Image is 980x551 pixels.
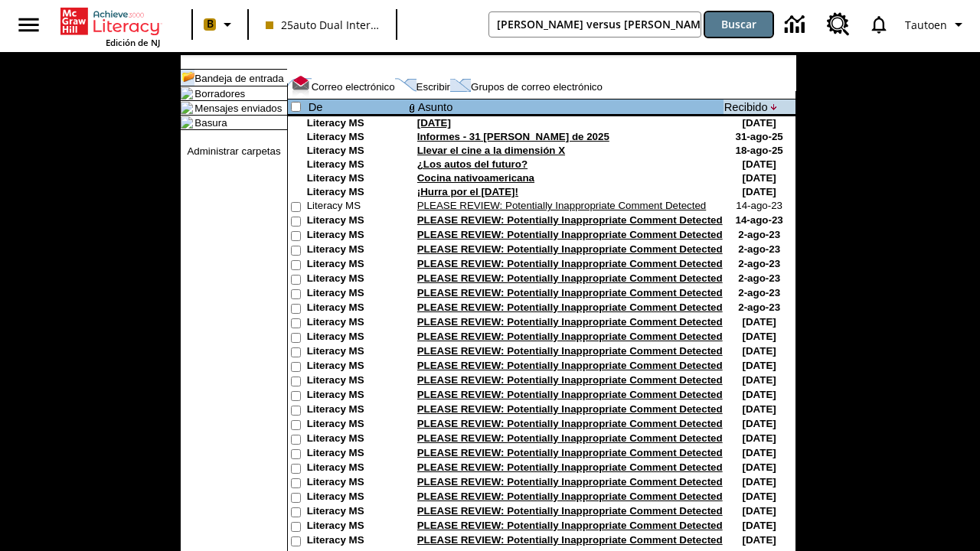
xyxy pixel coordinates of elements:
a: PLEASE REVIEW: Potentially Inappropriate Comment Detected [417,534,723,546]
a: Escribir [416,81,450,93]
td: Literacy MS [307,214,407,229]
a: De [309,101,323,113]
nobr: [DATE] [743,374,776,386]
nobr: [DATE] [743,360,776,371]
a: Informes - 31 [PERSON_NAME] de 2025 [417,131,609,142]
a: Grupos de correo electrónico [471,81,603,93]
a: PLEASE REVIEW: Potentially Inappropriate Comment Detected [417,476,723,487]
nobr: [DATE] [743,461,776,473]
nobr: [DATE] [743,389,776,400]
nobr: [DATE] [743,418,776,429]
button: Abrir el menú lateral [6,2,51,47]
a: ¿Los autos del futuro? [417,158,528,170]
a: PLEASE REVIEW: Potentially Inappropriate Comment Detected [417,360,723,371]
nobr: [DATE] [743,172,776,184]
a: Administrar carpetas [187,145,280,157]
a: PLEASE REVIEW: Potentially Inappropriate Comment Detected [417,505,723,517]
td: Literacy MS [307,403,407,418]
nobr: [DATE] [743,505,776,517]
a: PLEASE REVIEW: Potentially Inappropriate Comment Detected [417,331,723,342]
td: Literacy MS [307,186,407,200]
a: Borradores [194,88,245,99]
span: Edición de NJ [106,37,160,48]
nobr: [DATE] [743,476,776,487]
button: Buscar [705,12,773,37]
td: Literacy MS [307,461,407,476]
nobr: [DATE] [743,491,776,502]
td: Literacy MS [307,389,407,403]
a: PLEASE REVIEW: Potentially Inappropriate Comment Detected [417,520,723,531]
nobr: [DATE] [743,186,776,197]
td: Literacy MS [307,158,407,172]
td: Literacy MS [307,491,407,505]
td: Literacy MS [307,131,407,145]
td: Literacy MS [307,287,407,302]
a: Correo electrónico [312,81,395,93]
a: PLEASE REVIEW: Potentially Inappropriate Comment Detected [417,432,723,444]
a: Bandeja de entrada [194,73,283,84]
td: Literacy MS [307,117,407,131]
img: folder_icon_pick.gif [181,70,194,86]
td: Literacy MS [307,145,407,158]
a: Notificaciones [859,5,899,44]
a: Cocina nativoamericana [417,172,534,184]
nobr: 2-ago-23 [738,243,780,255]
td: Literacy MS [307,200,407,214]
a: PLEASE REVIEW: Potentially Inappropriate Comment Detected [417,287,723,298]
td: Literacy MS [307,476,407,491]
td: Literacy MS [307,243,407,258]
nobr: [DATE] [743,447,776,458]
nobr: 14-ago-23 [736,214,783,226]
td: Literacy MS [307,447,407,461]
a: Asunto [418,101,453,113]
span: B [207,15,214,34]
nobr: [DATE] [743,117,776,129]
nobr: 31-ago-25 [736,131,783,142]
td: Literacy MS [307,331,407,345]
img: attach file [407,100,416,114]
a: [DATE] [417,117,451,129]
nobr: [DATE] [743,403,776,415]
a: PLEASE REVIEW: Potentially Inappropriate Comment Detected [417,243,723,255]
a: PLEASE REVIEW: Potentially Inappropriate Comment Detected [417,447,723,458]
a: Recibido [724,101,768,113]
a: PLEASE REVIEW: Potentially Inappropriate Comment Detected [417,374,723,386]
a: Basura [194,117,227,129]
nobr: [DATE] [743,331,776,342]
a: PLEASE REVIEW: Potentially Inappropriate Comment Detected [417,316,723,328]
a: PLEASE REVIEW: Potentially Inappropriate Comment Detected [417,272,723,284]
td: Literacy MS [307,258,407,272]
a: PLEASE REVIEW: Potentially Inappropriate Comment Detected [417,491,723,502]
span: Tautoen [905,17,947,33]
img: folder_icon.gif [181,116,193,129]
td: Literacy MS [307,316,407,331]
td: Literacy MS [307,229,407,243]
img: folder_icon.gif [181,102,193,114]
td: Literacy MS [307,302,407,316]
nobr: [DATE] [743,432,776,444]
nobr: 14-ago-23 [736,200,782,211]
td: Literacy MS [307,374,407,389]
a: PLEASE REVIEW: Potentially Inappropriate Comment Detected [417,403,723,415]
a: ¡Hurra por el [DATE]! [417,186,518,197]
a: PLEASE REVIEW: Potentially Inappropriate Comment Detected [417,302,723,313]
nobr: 18-ago-25 [736,145,783,156]
nobr: [DATE] [743,345,776,357]
a: PLEASE REVIEW: Potentially Inappropriate Comment Detected [417,200,707,211]
a: Llevar el cine a la dimensión X [417,145,565,156]
td: Literacy MS [307,272,407,287]
input: Buscar campo [489,12,701,37]
a: PLEASE REVIEW: Potentially Inappropriate Comment Detected [417,345,723,357]
nobr: [DATE] [743,520,776,531]
img: arrow_down.gif [771,104,778,110]
img: folder_icon.gif [181,87,193,99]
nobr: 2-ago-23 [738,229,780,240]
a: PLEASE REVIEW: Potentially Inappropriate Comment Detected [417,389,723,400]
td: Literacy MS [307,172,407,186]
nobr: 2-ago-23 [738,258,780,269]
nobr: 2-ago-23 [738,302,780,313]
nobr: [DATE] [743,316,776,328]
button: Boost El color de la clase es melocotón. Cambiar el color de la clase. [198,11,243,38]
td: Literacy MS [307,520,407,534]
nobr: 2-ago-23 [738,272,780,284]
